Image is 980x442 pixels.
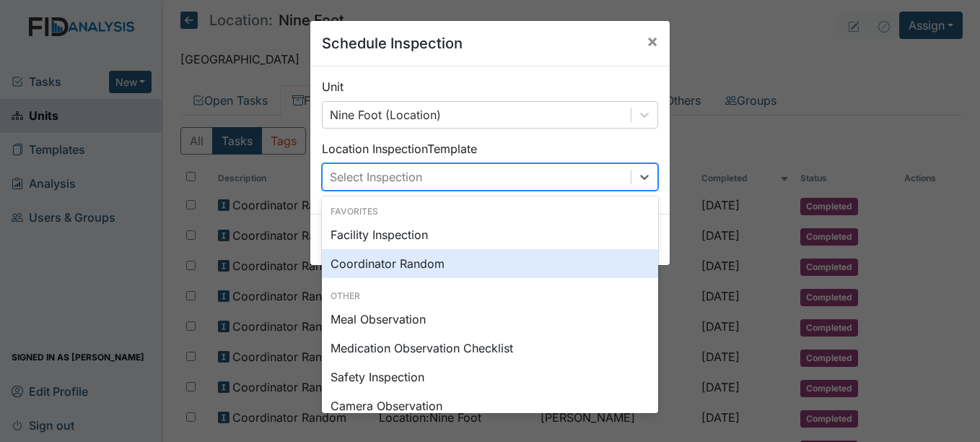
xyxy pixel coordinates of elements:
label: Location Inspection Template [322,140,477,157]
button: Close [635,21,670,61]
div: Favorites [322,205,658,218]
div: Medication Observation Checklist [322,334,658,363]
div: Safety Inspection [322,363,658,391]
span: × [647,30,658,51]
div: Other [322,290,658,303]
div: Facility Inspection [322,220,658,249]
div: Camera Observation [322,391,658,420]
div: Coordinator Random [322,249,658,278]
div: Nine Foot (Location) [330,106,441,123]
label: Unit [322,78,344,95]
h5: Schedule Inspection [322,32,463,54]
div: Select Inspection [330,168,422,186]
div: Meal Observation [322,305,658,334]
